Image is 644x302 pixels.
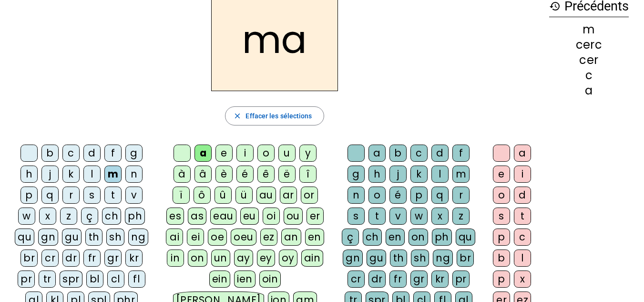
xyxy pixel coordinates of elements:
[343,250,363,267] div: gn
[188,208,206,225] div: as
[107,271,124,288] div: cl
[493,271,510,288] div: p
[368,187,386,204] div: o
[301,187,318,204] div: or
[257,166,275,183] div: ê
[514,145,531,162] div: a
[173,187,190,204] div: ï
[305,229,324,246] div: en
[188,250,207,267] div: on
[433,250,453,267] div: ng
[368,208,386,225] div: t
[307,208,324,225] div: er
[431,208,449,225] div: x
[368,145,386,162] div: a
[83,145,101,162] div: d
[187,229,204,246] div: ei
[457,250,474,267] div: br
[410,187,428,204] div: p
[260,229,277,246] div: ez
[409,229,428,246] div: on
[257,250,275,267] div: ey
[166,208,184,225] div: es
[452,145,470,162] div: f
[348,271,365,288] div: cr
[257,145,275,162] div: o
[211,250,230,267] div: un
[431,187,449,204] div: q
[194,166,212,183] div: â
[280,187,297,204] div: ar
[348,208,365,225] div: s
[279,250,297,267] div: oy
[41,250,59,267] div: cr
[234,250,253,267] div: ay
[215,145,233,162] div: e
[20,166,38,183] div: h
[236,166,254,183] div: é
[86,271,103,288] div: bl
[39,271,56,288] div: tr
[62,166,80,183] div: k
[240,208,259,225] div: eu
[431,145,449,162] div: d
[431,271,449,288] div: kr
[263,208,280,225] div: oi
[342,229,359,246] div: ç
[410,145,428,162] div: c
[125,187,143,204] div: v
[389,187,407,204] div: é
[18,208,35,225] div: w
[452,271,470,288] div: pr
[256,187,276,204] div: au
[41,145,59,162] div: b
[348,166,365,183] div: g
[225,106,324,125] button: Effacer les sélections
[432,229,452,246] div: ph
[125,145,143,162] div: g
[389,271,407,288] div: fr
[104,187,122,204] div: t
[215,166,233,183] div: è
[38,229,58,246] div: gn
[456,229,475,246] div: qu
[62,145,80,162] div: c
[493,187,510,204] div: o
[83,166,101,183] div: l
[514,271,531,288] div: x
[411,250,429,267] div: sh
[367,250,386,267] div: gu
[15,229,34,246] div: qu
[83,187,101,204] div: s
[128,229,148,246] div: ng
[259,271,281,288] div: oin
[62,187,80,204] div: r
[208,229,227,246] div: oe
[514,229,531,246] div: c
[41,187,59,204] div: q
[215,187,232,204] div: û
[452,187,470,204] div: r
[62,250,80,267] div: dr
[20,250,38,267] div: br
[41,166,59,183] div: j
[39,208,56,225] div: x
[301,250,324,267] div: ain
[102,208,121,225] div: ch
[431,166,449,183] div: l
[194,187,211,204] div: ô
[20,187,38,204] div: p
[493,229,510,246] div: p
[281,229,301,246] div: an
[104,145,122,162] div: f
[235,187,253,204] div: ü
[278,166,296,183] div: ë
[368,271,386,288] div: dr
[389,145,407,162] div: b
[514,187,531,204] div: d
[194,145,212,162] div: a
[348,187,365,204] div: n
[410,271,428,288] div: gr
[209,271,231,288] div: ein
[549,39,629,51] div: cerc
